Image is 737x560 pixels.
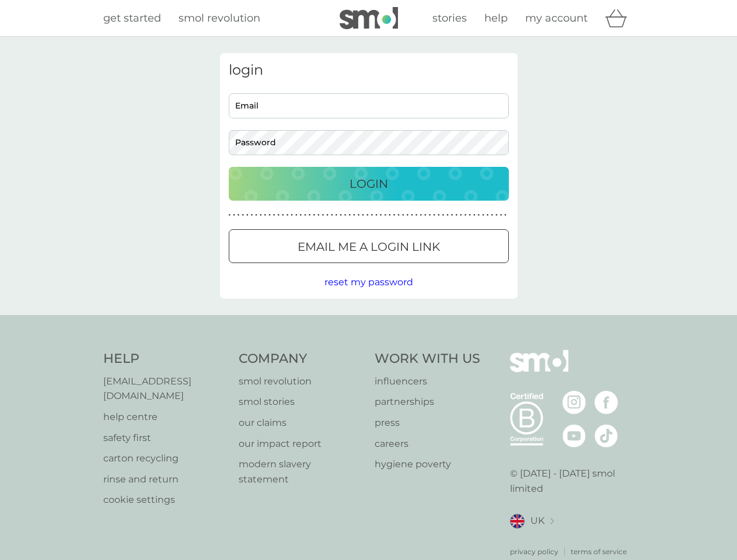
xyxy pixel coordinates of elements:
[103,472,228,487] p: rinse and return
[451,212,453,218] p: ●
[229,212,231,218] p: ●
[504,212,507,218] p: ●
[239,350,363,368] h4: Company
[500,212,502,218] p: ●
[366,212,369,218] p: ●
[393,212,396,218] p: ●
[550,518,554,524] img: select a new location
[255,212,257,218] p: ●
[237,212,240,218] p: ●
[298,237,440,256] p: Email me a login link
[525,10,588,27] a: my account
[429,212,431,218] p: ●
[340,212,342,218] p: ●
[375,374,480,389] a: influencers
[179,12,260,24] span: smol revolution
[384,212,386,218] p: ●
[103,409,228,425] a: help centre
[322,212,324,218] p: ●
[595,424,618,447] img: visit the smol Tiktok page
[348,212,351,218] p: ●
[239,436,363,452] a: our impact report
[340,7,398,29] img: smol
[375,350,480,368] h4: Work With Us
[282,212,284,218] p: ●
[375,394,480,409] a: partnerships
[242,212,244,218] p: ●
[179,10,260,27] a: smol revolution
[510,350,568,390] img: smol
[380,212,382,218] p: ●
[510,546,558,557] p: privacy policy
[595,391,618,414] img: visit the smol Facebook page
[487,212,489,218] p: ●
[460,212,462,218] p: ●
[491,212,493,218] p: ●
[309,212,311,218] p: ●
[563,424,586,447] img: visit the smol Youtube page
[264,212,267,218] p: ●
[291,212,293,218] p: ●
[287,212,289,218] p: ●
[510,514,525,528] img: UK flag
[246,212,249,218] p: ●
[432,12,467,24] span: stories
[239,457,363,487] a: modern slavery statement
[233,212,235,218] p: ●
[605,6,634,30] div: basket
[510,466,634,496] p: © [DATE] - [DATE] smol limited
[336,212,338,218] p: ●
[484,12,508,24] span: help
[407,212,409,218] p: ●
[433,212,435,218] p: ●
[473,212,476,218] p: ●
[446,212,449,218] p: ●
[103,451,228,466] a: carton recycling
[317,212,320,218] p: ●
[331,212,333,218] p: ●
[239,394,363,409] a: smol stories
[424,212,427,218] p: ●
[239,374,363,389] a: smol revolution
[397,212,400,218] p: ●
[268,212,271,218] p: ●
[371,212,373,218] p: ●
[420,212,422,218] p: ●
[484,10,508,27] a: help
[375,436,480,452] a: careers
[304,212,306,218] p: ●
[324,276,413,288] span: reset my password
[273,212,275,218] p: ●
[375,457,480,472] p: hygiene poverty
[375,415,480,430] a: press
[239,415,363,430] a: our claims
[277,212,280,218] p: ●
[103,12,161,24] span: get started
[313,212,315,218] p: ●
[358,212,360,218] p: ●
[251,212,253,218] p: ●
[432,10,467,27] a: stories
[415,212,418,218] p: ●
[103,350,228,368] h4: Help
[411,212,413,218] p: ●
[103,430,228,446] a: safety first
[103,492,228,508] a: cookie settings
[402,212,404,218] p: ●
[469,212,471,218] p: ●
[478,212,480,218] p: ●
[353,212,355,218] p: ●
[362,212,364,218] p: ●
[350,174,388,193] p: Login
